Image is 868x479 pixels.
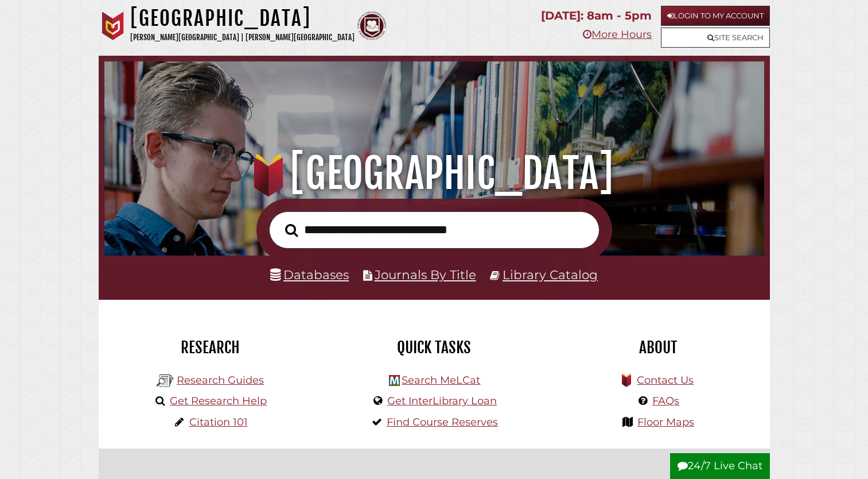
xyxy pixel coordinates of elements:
[637,374,694,387] a: Contact Us
[402,374,480,387] a: Search MeLCat
[503,267,598,282] a: Library Catalog
[387,416,498,428] a: Find Course Reserves
[389,375,400,386] img: Hekman Library Logo
[652,395,679,407] a: FAQs
[637,416,694,428] a: Floor Maps
[279,221,303,241] button: Search
[99,11,127,40] img: Calvin University
[130,6,355,31] h1: [GEOGRAPHIC_DATA]
[157,372,174,389] img: Hekman Library Logo
[170,395,267,407] a: Get Research Help
[331,338,538,357] h2: Quick Tasks
[583,28,652,41] a: More Hours
[189,416,248,428] a: Citation 101
[541,6,652,26] p: [DATE]: 8am - 5pm
[357,11,386,40] img: Calvin Theological Seminary
[661,28,770,48] a: Site Search
[555,338,761,357] h2: About
[661,6,770,26] a: Login to My Account
[387,395,497,407] a: Get InterLibrary Loan
[270,267,349,282] a: Databases
[375,267,476,282] a: Journals By Title
[285,223,298,237] i: Search
[117,148,751,199] h1: [GEOGRAPHIC_DATA]
[130,31,355,44] p: [PERSON_NAME][GEOGRAPHIC_DATA] | [PERSON_NAME][GEOGRAPHIC_DATA]
[177,374,264,387] a: Research Guides
[107,338,314,357] h2: Research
